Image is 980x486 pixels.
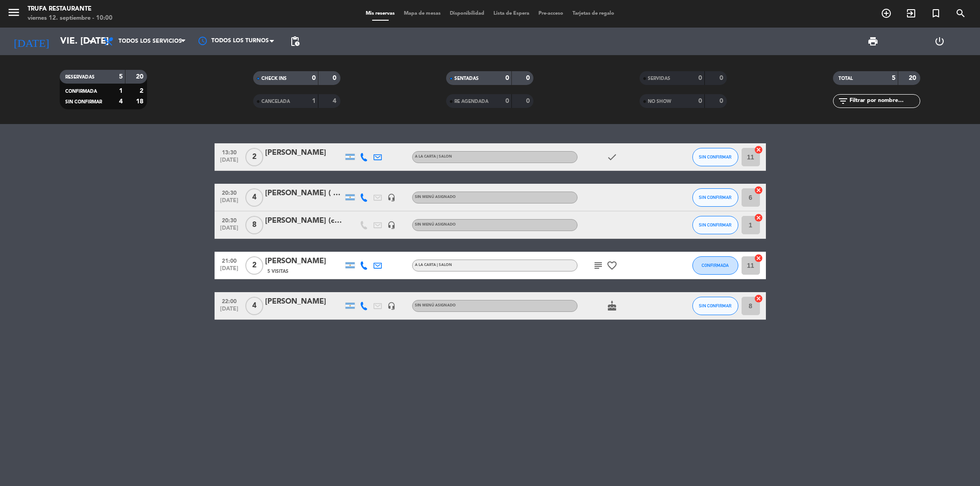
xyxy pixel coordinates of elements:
[692,148,738,166] button: SIN CONFIRMAR
[245,188,263,207] span: 4
[648,76,670,81] span: SERVIDAS
[909,75,918,81] strong: 20
[838,76,853,81] span: TOTAL
[754,294,763,303] i: cancel
[387,193,396,202] i: headset_mic
[387,302,396,310] i: headset_mic
[265,187,343,199] div: [PERSON_NAME] ( mesa cerca del ventanal)
[415,155,452,158] span: A LA CARTA | SALON
[399,11,445,16] span: Mapa de mesas
[265,296,343,308] div: [PERSON_NAME]
[906,8,917,19] i: exit_to_app
[906,28,973,55] div: LOG OUT
[119,38,182,45] span: Todos los servicios
[218,225,241,236] span: [DATE]
[136,73,145,80] strong: 20
[698,75,702,81] strong: 0
[218,295,241,306] span: 22:00
[593,260,604,271] i: subject
[526,98,532,104] strong: 0
[28,5,113,14] div: Trufa Restaurante
[65,75,95,79] span: RESERVADAS
[867,36,878,47] span: print
[606,300,617,311] i: cake
[699,154,731,159] span: SIN CONFIRMAR
[265,147,343,159] div: [PERSON_NAME]
[333,75,338,81] strong: 0
[7,31,56,51] i: [DATE]
[218,147,241,157] span: 13:30
[333,98,338,104] strong: 4
[489,11,534,16] span: Lista de Espera
[526,75,532,81] strong: 0
[692,216,738,234] button: SIN CONFIRMAR
[245,216,263,234] span: 8
[261,76,287,81] span: CHECK INS
[955,8,966,19] i: search
[692,297,738,315] button: SIN CONFIRMAR
[699,222,731,227] span: SIN CONFIRMAR
[119,73,123,80] strong: 5
[218,215,241,225] span: 20:30
[415,195,456,199] span: Sin menú asignado
[267,268,289,275] span: 5 Visitas
[28,14,113,23] div: viernes 12. septiembre - 10:00
[568,11,619,16] span: Tarjetas de regalo
[265,255,343,267] div: [PERSON_NAME]
[606,260,617,271] i: favorite_border
[534,11,568,16] span: Pre-acceso
[85,36,96,47] i: arrow_drop_down
[265,215,343,227] div: [PERSON_NAME] (cumpleaños)
[692,256,738,275] button: CONFIRMADA
[312,75,316,81] strong: 0
[119,88,123,94] strong: 1
[505,75,509,81] strong: 0
[606,152,617,163] i: check
[261,99,290,104] span: CANCELADA
[136,98,145,105] strong: 18
[505,98,509,104] strong: 0
[218,187,241,198] span: 20:30
[934,36,945,47] i: power_settings_new
[140,88,145,94] strong: 2
[119,98,123,105] strong: 4
[754,186,763,195] i: cancel
[454,76,479,81] span: SENTADAS
[698,98,702,104] strong: 0
[754,145,763,154] i: cancel
[218,266,241,276] span: [DATE]
[702,263,729,268] span: CONFIRMADA
[648,99,671,104] span: NO SHOW
[892,75,895,81] strong: 5
[289,36,300,47] span: pending_actions
[838,96,849,107] i: filter_list
[387,221,396,229] i: headset_mic
[218,306,241,316] span: [DATE]
[7,6,21,23] button: menu
[849,96,920,106] input: Filtrar por nombre...
[699,195,731,200] span: SIN CONFIRMAR
[415,223,456,226] span: Sin menú asignado
[454,99,488,104] span: RE AGENDADA
[881,8,892,19] i: add_circle_outline
[245,148,263,166] span: 2
[719,98,725,104] strong: 0
[245,256,263,275] span: 2
[445,11,489,16] span: Disponibilidad
[415,263,452,267] span: A LA CARTA | SALON
[719,75,725,81] strong: 0
[699,303,731,308] span: SIN CONFIRMAR
[930,8,941,19] i: turned_in_not
[65,100,102,104] span: SIN CONFIRMAR
[692,188,738,207] button: SIN CONFIRMAR
[245,297,263,315] span: 4
[415,304,456,307] span: Sin menú asignado
[361,11,399,16] span: Mis reservas
[312,98,316,104] strong: 1
[218,198,241,208] span: [DATE]
[754,213,763,222] i: cancel
[218,157,241,168] span: [DATE]
[7,6,21,19] i: menu
[65,89,97,94] span: CONFIRMADA
[218,255,241,266] span: 21:00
